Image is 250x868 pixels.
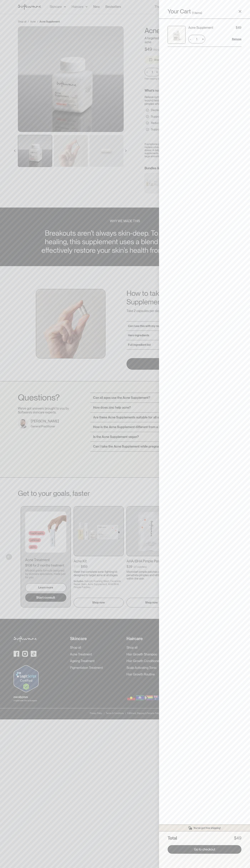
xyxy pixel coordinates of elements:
[168,9,191,14] h4: Your Cart
[193,826,221,830] div: You’ve got free shipping!
[193,12,194,14] div: 1
[188,26,213,29] div: Acne Supplement
[234,836,241,841] div: $49
[236,26,241,29] div: $49
[232,37,241,41] div: Remove
[168,845,241,854] a: Go to checkout
[192,12,193,14] div: (
[168,836,177,841] div: Total
[194,12,202,14] div: items)
[232,37,241,41] a: Remove item from cart
[239,10,241,13] a: Close cart
[201,36,205,42] div: +
[188,36,192,42] div: -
